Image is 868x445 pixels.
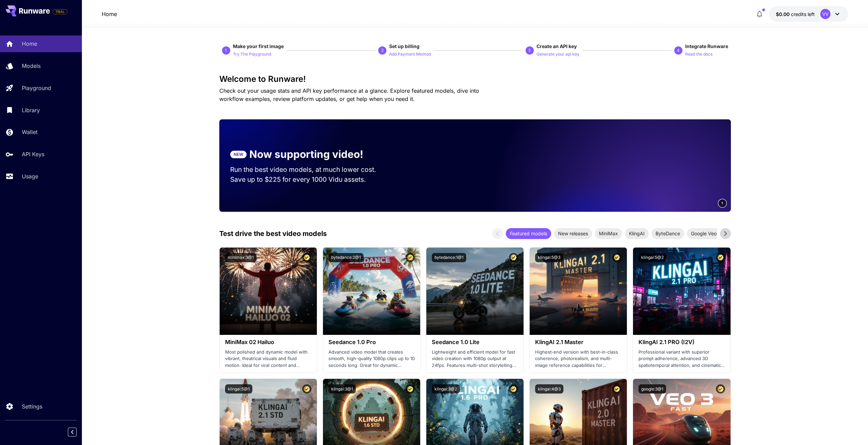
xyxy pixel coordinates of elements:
p: Now supporting video! [249,147,363,162]
a: Home [102,10,117,18]
p: Professional variant with superior prompt adherence, advanced 3D spatiotemporal attention, and ci... [638,349,725,369]
p: Add Payment Method [389,51,431,58]
p: Advanced video model that creates smooth, high-quality 1080p clips up to 10 seconds long. Great f... [328,349,415,369]
p: Most polished and dynamic model with vibrant, theatrical visuals and fluid motion. Ideal for vira... [225,349,311,369]
img: alt [323,248,420,335]
div: ByteDance [651,228,684,239]
img: alt [220,248,317,335]
h3: KlingAI 2.1 Master [535,339,621,345]
button: Certified Model – Vetted for best performance and includes a commercial license. [302,384,311,394]
button: Add Payment Method [389,50,431,58]
button: bytedance:2@1 [328,253,364,262]
p: 3 [528,47,531,54]
p: Save up to $225 for every 1000 Vidu assets. [230,175,389,184]
p: API Keys [22,150,44,158]
span: Integrate Runware [685,43,728,49]
button: klingai:5@3 [535,253,563,262]
p: Wallet [22,128,38,136]
nav: breadcrumb [102,10,117,18]
p: 1 [225,47,227,54]
p: Generate your api key [536,51,579,58]
div: Featured models [506,228,551,239]
span: Create an API key [536,43,577,49]
span: $0.00 [776,11,791,17]
img: alt [633,248,730,335]
button: Generate your api key [536,50,579,58]
p: Models [22,62,41,70]
p: Highest-end version with best-in-class coherence, photorealism, and multi-image reference capabil... [535,349,621,369]
button: minimax:3@1 [225,253,256,262]
div: New releases [554,228,592,239]
p: Lightweight and efficient model for fast video creation with 1080p output at 24fps. Features mult... [432,349,518,369]
span: Add your payment card to enable full platform functionality. [53,8,68,16]
button: klingai:5@1 [225,384,252,394]
button: Certified Model – Vetted for best performance and includes a commercial license. [716,384,725,394]
p: Test drive the best video models [219,228,327,239]
span: MiniMax [595,230,622,237]
div: $0.00 [776,11,815,18]
h3: KlingAI 2.1 PRO (I2V) [638,339,725,345]
h3: Seedance 1.0 Lite [432,339,518,345]
button: Certified Model – Vetted for best performance and includes a commercial license. [716,253,725,262]
span: Featured models [506,230,551,237]
h3: MiniMax 02 Hailuo [225,339,311,345]
span: Google Veo [687,230,721,237]
img: alt [530,248,627,335]
button: Certified Model – Vetted for best performance and includes a commercial license. [509,253,518,262]
p: Settings [22,402,42,411]
button: klingai:4@3 [535,384,563,394]
button: Collapse sidebar [68,428,77,436]
img: alt [426,248,524,335]
p: 4 [677,47,679,54]
p: Usage [22,172,38,180]
p: Home [22,40,37,48]
button: klingai:5@2 [638,253,666,262]
span: Make your first image [233,43,284,49]
span: Check out your usage stats and API key performance at a glance. Explore featured models, dive int... [219,87,479,102]
div: MiniMax [595,228,622,239]
button: Try The Playground [233,50,271,58]
span: credits left [791,11,815,17]
div: Collapse sidebar [73,426,82,438]
p: Read the docs [685,51,712,58]
button: Read the docs [685,50,712,58]
button: Certified Model – Vetted for best performance and includes a commercial license. [612,253,621,262]
p: Library [22,106,40,114]
span: New releases [554,230,592,237]
button: Certified Model – Vetted for best performance and includes a commercial license. [406,384,415,394]
button: Certified Model – Vetted for best performance and includes a commercial license. [406,253,415,262]
p: NEW [234,151,243,158]
p: 2 [381,47,384,54]
span: ByteDance [651,230,684,237]
h3: Welcome to Runware! [219,74,731,84]
div: VV [820,9,830,19]
span: 1 [721,201,723,206]
button: google:3@1 [638,384,666,394]
button: Certified Model – Vetted for best performance and includes a commercial license. [509,384,518,394]
button: $0.00VV [769,6,848,22]
p: Run the best video models, at much lower cost. [230,165,389,175]
div: Google Veo [687,228,721,239]
button: Certified Model – Vetted for best performance and includes a commercial license. [612,384,621,394]
p: Try The Playground [233,51,271,58]
p: Playground [22,84,51,92]
span: KlingAI [625,230,649,237]
button: Certified Model – Vetted for best performance and includes a commercial license. [302,253,311,262]
button: bytedance:1@1 [432,253,466,262]
button: klingai:3@1 [328,384,356,394]
h3: Seedance 1.0 Pro [328,339,415,345]
span: Set up billing [389,43,420,49]
span: TRIAL [53,9,67,14]
div: KlingAI [625,228,649,239]
button: klingai:3@2 [432,384,460,394]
